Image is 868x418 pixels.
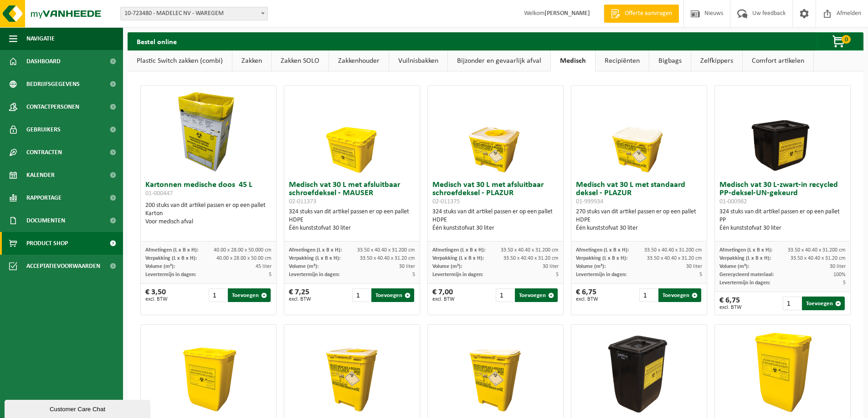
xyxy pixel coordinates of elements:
div: 324 stuks van dit artikel passen er op een pallet [719,208,846,232]
button: 0 [817,32,863,50]
h3: Medisch vat 30 L-zwart-in recycled PP-deksel-UN-gekeurd [719,181,846,206]
div: 200 stuks van dit artikel passen er op een pallet [145,201,272,226]
a: Plastic Switch zakken (combi) [128,50,232,71]
span: excl. BTW [145,297,168,302]
img: 02-011375 [450,86,541,176]
span: Levertermijn in dagen: [432,272,483,277]
a: Recipiënten [596,50,649,71]
span: Verpakking (L x B x H): [576,256,627,261]
span: Volume (m³): [576,264,606,269]
a: Comfort artikelen [743,50,813,71]
div: € 6,75 [576,288,598,302]
h3: Medisch vat 30 L met afsluitbaar schroefdeksel - MAUSER [289,181,415,206]
span: Levertermijn in dagen: [576,272,627,277]
span: Volume (m³): [289,264,318,269]
span: 45 liter [256,264,272,269]
span: 33.50 x 40.40 x 31.20 cm [647,256,702,261]
a: Medisch [551,50,595,71]
button: Toevoegen [371,288,414,302]
span: 02-011375 [432,198,460,205]
div: 270 stuks van dit artikel passen er op een pallet [576,208,702,232]
img: 01-000982 [737,86,828,176]
a: Zakken [232,50,271,71]
span: 30 liter [686,264,702,269]
iframe: chat widget [5,398,152,418]
span: Afmetingen (L x B x H): [432,247,485,253]
img: 02-011376 [737,325,828,416]
span: Volume (m³): [719,264,749,269]
div: € 6,75 [719,297,742,310]
span: Acceptatievoorwaarden [26,255,100,277]
a: Zelfkippers [691,50,742,71]
strong: [PERSON_NAME] [544,10,590,17]
div: HDPE [289,216,415,224]
button: Toevoegen [658,288,701,302]
span: 30 liter [399,264,415,269]
div: PP [719,216,846,224]
span: 33.50 x 40.40 x 31.20 cm [791,256,846,261]
span: 33.50 x 40.40 x 31.200 cm [644,247,702,253]
span: 33.50 x 40.40 x 31.20 cm [360,256,415,261]
h2: Bestel online [128,32,186,50]
div: Één kunststofvat 30 liter [432,224,559,232]
button: Toevoegen [802,297,845,310]
span: 10-723480 - MADELEC NV - WAREGEM [121,7,267,20]
span: Afmetingen (L x B x H): [576,247,629,253]
button: Toevoegen [228,288,271,302]
span: 01-000982 [719,198,747,205]
div: € 7,00 [432,288,455,302]
a: Bigbags [649,50,691,71]
span: Rapportage [26,186,62,209]
a: Offerte aanvragen [604,5,679,23]
span: Afmetingen (L x B x H): [719,247,772,253]
span: 30 liter [830,264,846,269]
span: Navigatie [26,27,55,50]
div: € 7,25 [289,288,311,302]
span: excl. BTW [289,297,311,302]
span: Documenten [26,209,65,232]
div: Voor medisch afval [145,218,272,226]
h3: Medisch vat 30 L met standaard deksel - PLAZUR [576,181,702,206]
span: 0 [842,35,851,44]
span: 33.50 x 40.40 x 31.200 cm [788,247,846,253]
img: 01-000447 [163,86,254,176]
div: Één kunststofvat 30 liter [289,224,415,232]
div: € 3,50 [145,288,168,302]
a: Zakken SOLO [272,50,329,71]
span: 02-011373 [289,198,316,205]
span: 30 liter [543,264,559,269]
span: 01-999934 [576,198,603,205]
span: 5 [843,280,846,286]
div: Één kunststofvat 30 liter [719,224,846,232]
img: 01-000979 [594,325,685,416]
span: Contactpersonen [26,96,79,118]
span: Levertermijn in dagen: [145,272,196,277]
span: 5 [699,272,702,277]
div: Karton [145,210,272,218]
span: 33.50 x 40.40 x 31.200 cm [357,247,415,253]
span: 10-723480 - MADELEC NV - WAREGEM [120,7,268,20]
span: 40.00 x 28.00 x 50.00 cm [216,256,272,261]
span: Verpakking (L x B x H): [145,256,197,261]
input: 1 [496,288,514,302]
span: Gerecycleerd materiaal: [719,272,774,277]
span: Kalender [26,164,55,186]
img: 02-011377 [307,325,398,416]
input: 1 [209,288,227,302]
span: Contracten [26,141,62,164]
span: Volume (m³): [432,264,462,269]
img: 01-999934 [594,86,685,176]
div: 324 stuks van dit artikel passen er op een pallet [432,208,559,232]
a: Zakkenhouder [329,50,389,71]
span: Levertermijn in dagen: [289,272,339,277]
a: Bijzonder en gevaarlijk afval [448,50,550,71]
span: Offerte aanvragen [622,9,674,18]
input: 1 [783,297,801,310]
span: Bedrijfsgegevens [26,73,80,96]
span: excl. BTW [719,305,742,310]
h3: Medisch vat 30 L met afsluitbaar schroefdeksel - PLAZUR [432,181,559,206]
span: Afmetingen (L x B x H): [145,247,198,253]
span: excl. BTW [576,297,598,302]
div: HDPE [432,216,559,224]
img: 02-011378 [163,325,254,416]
